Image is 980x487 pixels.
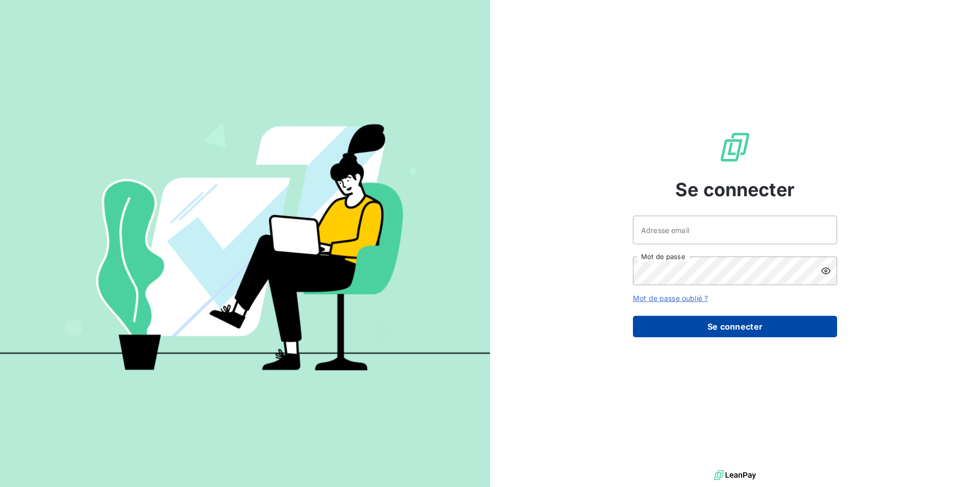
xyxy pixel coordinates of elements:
[714,468,756,483] img: logo
[719,131,751,164] img: Logo LeanPay
[633,216,837,244] input: placeholder
[633,294,708,303] a: Mot de passe oublié ?
[633,316,837,337] button: Se connecter
[675,176,795,203] span: Se connecter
